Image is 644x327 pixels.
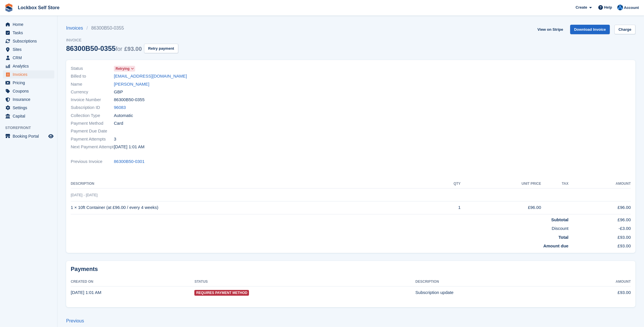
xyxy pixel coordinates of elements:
img: Naomi Davies [617,5,623,10]
th: Amount [570,277,631,286]
a: 86300B50-0301 [114,158,145,165]
a: menu [3,45,54,53]
td: £93.00 [570,286,631,299]
span: Retrying [116,66,130,71]
a: menu [3,104,54,112]
span: Payment Due Date [71,128,114,134]
span: Settings [13,104,47,112]
span: 3 [114,136,116,143]
a: View on Stripe [535,25,565,34]
a: [PERSON_NAME] [114,81,149,88]
span: Payment Method [71,120,114,127]
a: menu [3,54,54,62]
a: menu [3,95,54,103]
span: Subscription ID [71,104,114,111]
th: Tax [541,179,568,188]
td: Discount [71,223,568,232]
a: menu [3,70,54,78]
td: Subscription update [415,286,570,299]
span: Billed to [71,73,114,80]
a: menu [3,62,54,70]
span: CRM [13,54,47,62]
th: QTY [432,179,461,188]
span: for [116,46,122,52]
span: Sites [13,45,47,53]
span: Pricing [13,79,47,87]
a: menu [3,37,54,45]
a: Retrying [114,65,135,72]
a: menu [3,87,54,95]
span: Subscriptions [13,37,47,45]
th: Unit Price [461,179,541,188]
a: [EMAIL_ADDRESS][DOMAIN_NAME] [114,73,187,80]
span: Payment Attempts [71,136,114,143]
span: Previous Invoice [71,158,114,165]
td: £93.00 [568,241,631,249]
a: menu [3,29,54,37]
img: stora-icon-8386f47178a22dfd0bd8f6a31ec36ba5ce8667c1dd55bd0f319d3a0aa187defe.svg [5,3,13,12]
td: £96.00 [461,201,541,214]
td: £96.00 [568,201,631,214]
span: Capital [13,112,47,120]
span: 86300B50-0355 [114,97,145,103]
span: [DATE] - [DATE] [71,193,97,197]
span: Currency [71,89,114,95]
time: 2025-08-16 00:01:28 UTC [71,290,101,295]
th: Created On [71,277,194,286]
th: Description [71,179,432,188]
td: 1 × 10ft Container (at £96.00 / every 4 weeks) [71,201,432,214]
h2: Payments [71,266,631,273]
span: Home [13,20,47,28]
nav: breadcrumbs [66,25,178,32]
span: Name [71,81,114,88]
th: Status [194,277,415,286]
a: Preview store [47,133,54,140]
span: Invoices [13,70,47,78]
span: GBP [114,89,123,95]
strong: Subtotal [551,217,568,222]
a: menu [3,132,54,140]
span: Booking Portal [13,132,47,140]
a: Previous [66,318,84,323]
td: £93.00 [568,232,631,241]
a: menu [3,20,54,28]
span: Create [576,5,587,10]
button: Retry payment [144,44,178,53]
span: Analytics [13,62,47,70]
th: Amount [568,179,631,188]
strong: Amount due [543,243,569,248]
span: Requires Payment Method [194,290,249,296]
a: menu [3,79,54,87]
td: 1 [432,201,461,214]
span: Insurance [13,95,47,103]
th: Description [415,277,570,286]
span: Collection Type [71,112,114,119]
span: Coupons [13,87,47,95]
td: -£3.00 [568,223,631,232]
span: Invoice [66,37,178,43]
a: Download Invoice [570,25,610,34]
span: Account [624,5,639,11]
span: £93.00 [124,46,142,52]
td: £96.00 [568,214,631,223]
a: Lockbox Self Store [16,3,62,12]
a: menu [3,112,54,120]
div: 86300B50-0355 [66,45,142,52]
span: Next Payment Attempt [71,144,114,150]
span: Automatic [114,112,133,119]
span: Help [604,5,612,10]
span: Card [114,120,123,127]
span: Invoice Number [71,97,114,103]
span: Storefront [5,125,57,131]
span: Status [71,65,114,72]
time: 2025-08-20 00:01:36 UTC [114,144,144,150]
span: Tasks [13,29,47,37]
a: 96083 [114,104,126,111]
a: Charge [614,25,635,34]
strong: Total [558,235,568,240]
a: Invoices [66,25,87,32]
